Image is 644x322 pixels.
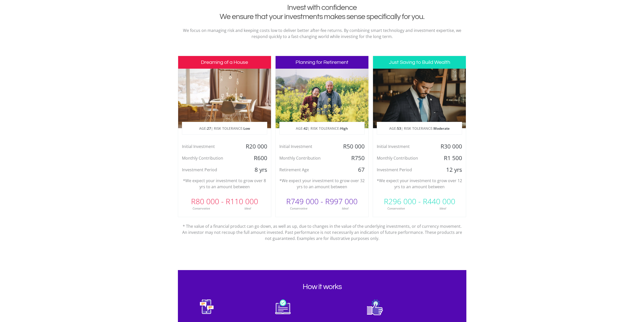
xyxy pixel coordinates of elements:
[224,206,271,211] div: Ideal
[373,154,435,162] div: Monthly Contribution
[240,166,271,174] div: 8 yrs
[182,3,463,21] h2: Invest with confidence We ensure that your investments makes sense specifically for you.
[182,27,463,40] p: We focus on managing risk and keeping costs low to deliver better after-fee returns. By combining...
[178,194,271,209] div: R80 000 - R110 000
[200,299,214,321] img: 1-yourself.svg
[178,143,240,150] div: Initial Investment
[275,299,291,322] img: 2-portfolio.svg
[338,154,368,162] div: R750
[373,194,466,209] div: R296 000 - R440 000
[304,126,308,131] span: 42
[338,166,368,174] div: 67
[182,122,267,135] p: AGE: | RISK TOLERANCE:
[182,217,463,241] p: * The value of a financial product can go down, as well as up, due to changes in the value of the...
[178,56,271,69] h3: Dreaming of a House
[435,166,466,174] div: 12 yrs
[276,166,338,174] div: Retirement Age
[276,206,322,211] div: Conservative
[276,194,368,209] div: R749 000 - R997 000
[420,206,466,211] div: Ideal
[435,143,466,150] div: R30 000
[322,206,368,211] div: Ideal
[377,178,462,190] p: *We expect your investment to grow over 12 yrs to an amount between
[243,126,250,131] span: Low
[240,143,271,150] div: R20 000
[276,154,338,162] div: Monthly Contribution
[340,126,348,131] span: High
[178,166,240,174] div: Investment Period
[338,143,368,150] div: R50 000
[377,122,462,135] p: AGE: | RISK TOLERANCE:
[178,154,240,162] div: Monthly Contribution
[182,178,267,190] p: *We expect your investment to grow over 8 yrs to an amount between
[178,206,225,211] div: Conservative
[373,206,420,211] div: Conservative
[397,126,401,131] span: 53
[433,126,450,131] span: Moderate
[373,166,435,174] div: Investment Period
[280,122,364,135] p: AGE: | RISK TOLERANCE:
[276,56,368,69] h3: Planning for Retirement
[207,126,211,131] span: 27
[373,143,435,150] div: Initial Investment
[373,56,466,69] h3: Just Saving to Build Wealth
[240,154,271,162] div: R600
[435,154,466,162] div: R1 500
[276,143,338,150] div: Initial Investment
[279,178,365,190] p: *We expect your investment to grow over 32 yrs to an amount between
[190,282,454,291] h2: How it works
